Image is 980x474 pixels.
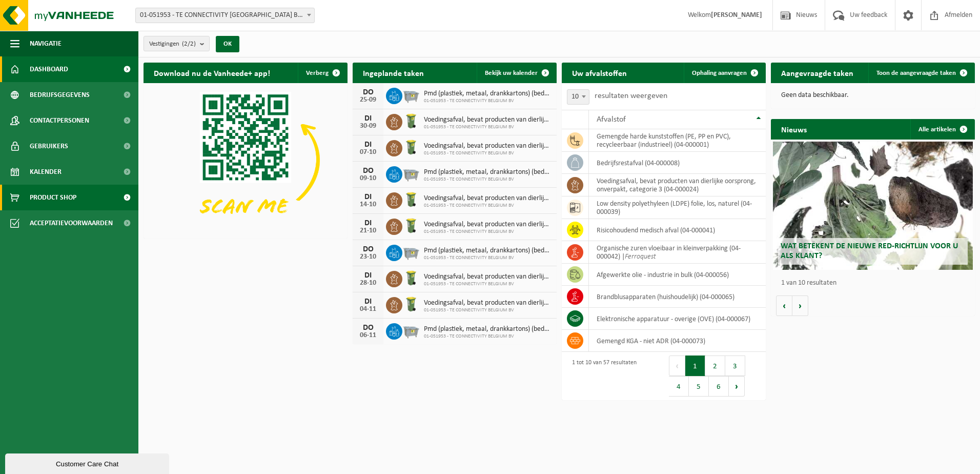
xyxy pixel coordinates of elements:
[298,63,346,83] button: Verberg
[402,139,420,156] img: WB-0140-HPE-GN-50
[773,142,973,270] a: Wat betekent de nieuwe RED-richtlijn voor u als klant?
[358,149,378,156] div: 07-10
[567,89,589,105] span: 10
[477,63,556,83] a: Bekijk uw kalender
[424,221,552,229] span: Voedingsafval, bevat producten van dierlijke oorsprong, onverpakt, categorie 3
[182,41,196,47] count: (2/2)
[776,295,792,316] button: Vorige
[669,355,685,376] button: Previous
[589,241,766,264] td: organische zuren vloeibaar in kleinverpakking (04-000042) |
[424,90,552,98] span: Pmd (plastiek, metaal, drankkartons) (bedrijven)
[30,133,68,159] span: Gebruikers
[358,123,378,130] div: 30-09
[692,70,747,76] span: Ophaling aanvragen
[144,63,280,83] h2: Download nu de Vanheede+ app!
[595,92,667,100] label: resultaten weergeven
[597,115,626,124] span: Afvalstof
[424,281,552,287] span: 01-051953 - TE CONNECTIVITY BELGIUM BV
[402,86,420,104] img: WB-2500-GAL-GY-01
[876,70,956,76] span: Toon de aangevraagde taken
[402,217,420,234] img: WB-0140-HPE-GN-50
[567,354,637,398] div: 1 tot 10 van 57 resultaten
[358,227,378,234] div: 21-10
[562,63,637,83] h2: Uw afvalstoffen
[729,376,745,397] button: Next
[725,355,745,376] button: 3
[424,273,552,281] span: Voedingsafval, bevat producten van dierlijke oorsprong, onverpakt, categorie 3
[589,129,766,152] td: gemengde harde kunststoffen (PE, PP en PVC), recycleerbaar (industrieel) (04-000001)
[424,116,552,124] span: Voedingsafval, bevat producten van dierlijke oorsprong, onverpakt, categorie 3
[30,185,76,210] span: Product Shop
[589,286,766,308] td: brandblusapparaten (huishoudelijk) (04-000065)
[424,150,552,156] span: 01-051953 - TE CONNECTIVITY BELGIUM BV
[424,333,552,340] span: 01-051953 - TE CONNECTIVITY BELGIUM BV
[358,114,378,123] div: DI
[424,194,552,203] span: Voedingsafval, bevat producten van dierlijke oorsprong, onverpakt, categorie 3
[358,167,378,175] div: DO
[30,210,113,236] span: Acceptatievoorwaarden
[589,308,766,330] td: elektronische apparatuur - overige (OVE) (04-000067)
[358,253,378,261] div: 23-10
[424,168,552,176] span: Pmd (plastiek, metaal, drankkartons) (bedrijven)
[149,36,196,52] span: Vestigingen
[358,219,378,227] div: DI
[306,70,329,76] span: Verberg
[771,119,817,139] h2: Nieuws
[589,330,766,352] td: gemengd KGA - niet ADR (04-000073)
[30,108,89,133] span: Contactpersonen
[358,332,378,339] div: 06-11
[402,322,420,339] img: WB-2500-GAL-GY-01
[402,243,420,261] img: WB-2500-GAL-GY-01
[358,245,378,253] div: DO
[216,36,239,52] button: OK
[402,112,420,130] img: WB-0140-HPE-GN-50
[705,355,725,376] button: 2
[792,295,808,316] button: Volgende
[358,324,378,332] div: DO
[589,174,766,196] td: voedingsafval, bevat producten van dierlijke oorsprong, onverpakt, categorie 3 (04-000024)
[358,306,378,313] div: 04-11
[685,355,705,376] button: 1
[402,165,420,182] img: WB-2500-GAL-GY-01
[424,98,552,104] span: 01-051953 - TE CONNECTIVITY BELGIUM BV
[781,92,965,99] p: Geen data beschikbaar.
[711,11,762,19] strong: [PERSON_NAME]
[589,264,766,286] td: afgewerkte olie - industrie in bulk (04-000056)
[358,298,378,306] div: DI
[424,255,552,261] span: 01-051953 - TE CONNECTIVITY BELGIUM BV
[424,307,552,313] span: 01-051953 - TE CONNECTIVITY BELGIUM BV
[424,299,552,307] span: Voedingsafval, bevat producten van dierlijke oorsprong, onverpakt, categorie 3
[485,70,538,76] span: Bekijk uw kalender
[135,8,315,23] span: 01-051953 - TE CONNECTIVITY BELGIUM BV - OOSTKAMP
[402,269,420,287] img: WB-0140-HPE-GN-50
[5,451,171,474] iframe: chat widget
[424,124,552,130] span: 01-051953 - TE CONNECTIVITY BELGIUM BV
[402,191,420,208] img: WB-0140-HPE-GN-50
[625,253,656,261] i: Ferroquest
[424,176,552,183] span: 01-051953 - TE CONNECTIVITY BELGIUM BV
[144,83,348,236] img: Download de VHEPlus App
[424,142,552,150] span: Voedingsafval, bevat producten van dierlijke oorsprong, onverpakt, categorie 3
[868,63,974,83] a: Toon de aangevraagde taken
[589,219,766,241] td: risicohoudend medisch afval (04-000041)
[30,31,62,56] span: Navigatie
[684,63,765,83] a: Ophaling aanvragen
[358,201,378,208] div: 14-10
[353,63,434,83] h2: Ingeplande taken
[358,271,378,280] div: DI
[144,36,210,51] button: Vestigingen(2/2)
[136,8,314,23] span: 01-051953 - TE CONNECTIVITY BELGIUM BV - OOSTKAMP
[424,325,552,333] span: Pmd (plastiek, metaal, drankkartons) (bedrijven)
[402,295,420,313] img: WB-0140-HPE-GN-50
[709,376,729,397] button: 6
[358,88,378,96] div: DO
[30,82,90,108] span: Bedrijfsgegevens
[781,242,958,260] span: Wat betekent de nieuwe RED-richtlijn voor u als klant?
[358,96,378,104] div: 25-09
[30,56,68,82] span: Dashboard
[689,376,709,397] button: 5
[589,152,766,174] td: bedrijfsrestafval (04-000008)
[567,90,589,104] span: 10
[358,141,378,149] div: DI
